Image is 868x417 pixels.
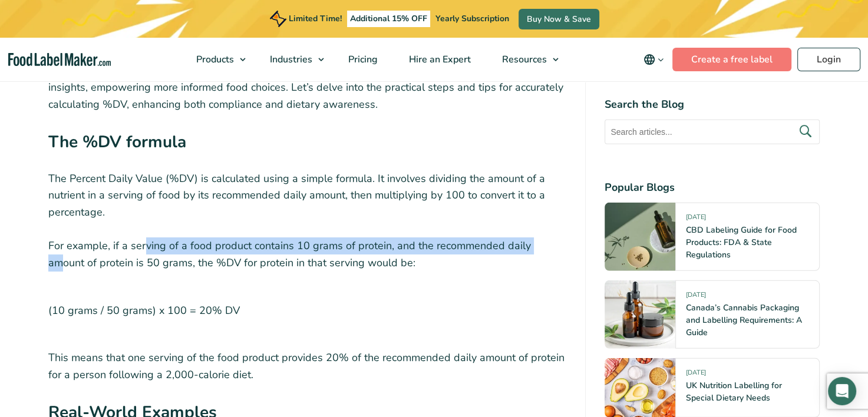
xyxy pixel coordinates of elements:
span: Hire an Expert [405,53,472,66]
span: Yearly Subscription [435,13,509,24]
h4: Search the Blog [605,97,820,112]
a: Products [181,38,252,81]
a: Industries [255,38,330,81]
a: CBD Labeling Guide for Food Products: FDA & State Regulations [685,224,796,260]
a: Buy Now & Save [519,9,599,29]
a: UK Nutrition Labelling for Special Dietary Needs [685,380,781,403]
span: Limited Time! [289,13,342,24]
a: Canada’s Cannabis Packaging and Labelling Requirements: A Guide [685,302,801,338]
p: The Percent Daily Value (%DV) is calculated using a simple formula. It involves dividing the amou... [48,170,567,221]
input: Search articles... [605,120,820,144]
a: Login [797,48,860,71]
span: Additional 15% OFF [347,11,430,27]
div: Open Intercom Messenger [828,377,856,405]
span: [DATE] [685,290,705,304]
h4: Popular Blogs [605,180,820,196]
span: Industries [266,53,313,66]
span: Pricing [345,53,379,66]
span: [DATE] [685,368,705,382]
p: (10 grams / 50 grams) x 100 = 20% DV [48,288,567,333]
strong: The %DV formula [48,131,186,153]
span: [DATE] [685,213,705,226]
a: Create a free label [672,48,791,71]
span: Products [193,53,235,66]
span: Resources [499,53,548,66]
p: This means that one serving of the food product provides 20% of the recommended daily amount of p... [48,349,567,383]
p: For example, if a serving of a food product contains 10 grams of protein, and the recommended dai... [48,237,567,272]
a: Hire an Expert [394,38,484,81]
a: Pricing [333,38,391,81]
a: Resources [487,38,565,81]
